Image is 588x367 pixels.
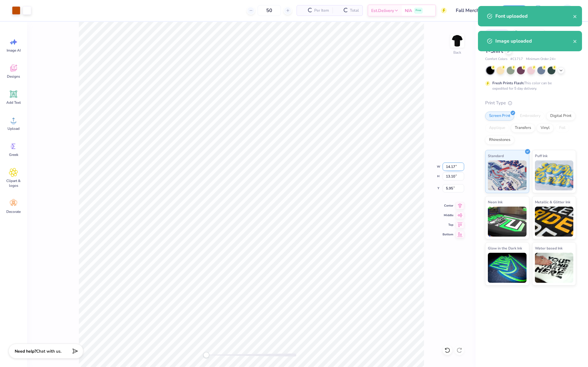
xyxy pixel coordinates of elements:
[485,124,509,133] div: Applique
[492,81,524,85] strong: Fresh Prints Flash:
[314,7,329,14] span: Per Item
[6,100,21,105] span: Add Text
[535,253,574,283] img: Water based Ink
[495,13,573,20] div: Font uploaded
[451,4,495,16] input: Untitled Design
[573,37,577,45] button: close
[555,124,569,133] div: Foil
[9,152,18,157] span: Greek
[488,160,527,190] img: Standard
[535,199,570,205] span: Metallic & Glitter Ink
[443,222,453,227] span: Top
[451,35,463,47] img: Back
[546,112,575,121] div: Digital Print
[510,57,523,62] span: # C1717
[573,13,577,20] button: close
[416,8,421,13] span: Free
[485,112,514,121] div: Screen Print
[511,124,535,133] div: Transfers
[443,213,453,218] span: Middle
[551,4,576,16] a: GP
[36,348,61,354] span: Chat with us.
[537,124,554,133] div: Vinyl
[488,245,522,251] span: Glow in the Dark Ink
[535,245,563,251] span: Water based Ink
[443,203,453,208] span: Center
[4,178,23,188] span: Clipart & logos
[526,57,556,62] span: Minimum Order: 24 +
[535,153,548,159] span: Puff Ink
[7,126,19,131] span: Upload
[488,153,504,159] span: Standard
[350,7,359,14] span: Total
[535,160,574,190] img: Puff Ink
[453,50,461,55] div: Back
[488,253,527,283] img: Glow in the Dark Ink
[7,48,21,53] span: Image AI
[535,207,574,237] img: Metallic & Glitter Ink
[258,5,281,16] input: – –
[516,112,545,121] div: Embroidery
[443,232,453,237] span: Bottom
[203,352,209,358] div: Accessibility label
[561,4,573,16] img: Germaine Penalosa
[488,199,503,205] span: Neon Ink
[371,7,394,14] span: Est. Delivery
[492,80,566,91] div: This color can be expedited for 5 day delivery.
[485,57,507,62] span: Comfort Colors
[485,136,514,145] div: Rhinestones
[495,37,573,45] div: Image uploaded
[6,209,21,214] span: Decorate
[405,7,412,14] span: N/A
[488,207,527,237] img: Neon Ink
[15,348,36,354] strong: Need help?
[485,100,576,106] div: Print Type
[7,74,20,79] span: Designs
